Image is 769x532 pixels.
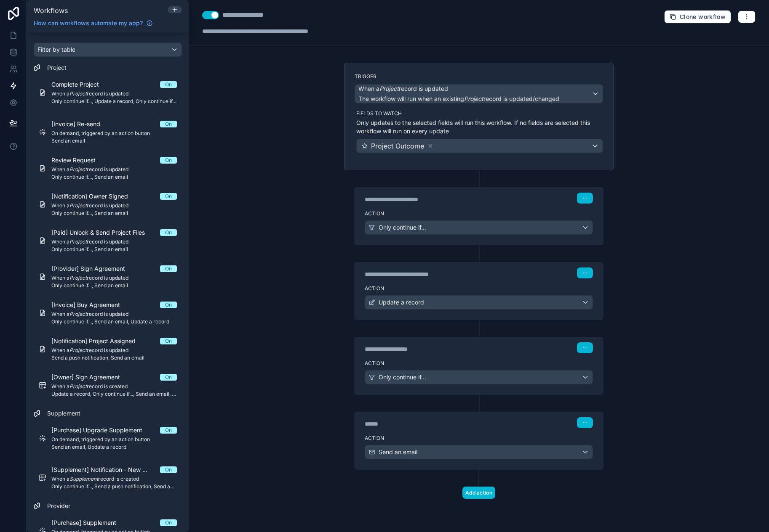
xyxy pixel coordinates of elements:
[34,6,68,15] span: Workflows
[379,373,426,381] span: Only continue if...
[355,73,603,80] label: Trigger
[664,10,731,24] button: Clone workflow
[680,13,726,21] span: Clone workflow
[379,85,399,92] em: Project
[365,435,593,442] label: Action
[365,360,593,367] label: Action
[355,84,603,103] button: When aProjectrecord is updatedThe workflow will run when an existingProjectrecord is updated/changed
[379,223,426,232] span: Only continue if...
[365,370,593,384] button: Only continue if...
[365,210,593,217] label: Action
[34,19,143,27] span: How can workflows automate my app?
[358,95,559,102] span: The workflow will run when an existing record is updated/changed
[464,95,483,102] em: Project
[30,19,156,27] a: How can workflows automate my app?
[365,445,593,459] button: Send an email
[358,85,448,93] span: When a record is updated
[379,298,424,307] span: Update a record
[365,295,593,310] button: Update a record
[356,119,603,135] p: Only updates to the selected fields will run this workflow. If no fields are selected this workfl...
[379,448,417,456] span: Send an email
[365,220,593,235] button: Only continue if...
[356,110,603,117] label: Fields to watch
[356,139,603,153] button: Project Outcome
[462,487,495,499] button: Add action
[371,141,424,151] span: Project Outcome
[365,285,593,292] label: Action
